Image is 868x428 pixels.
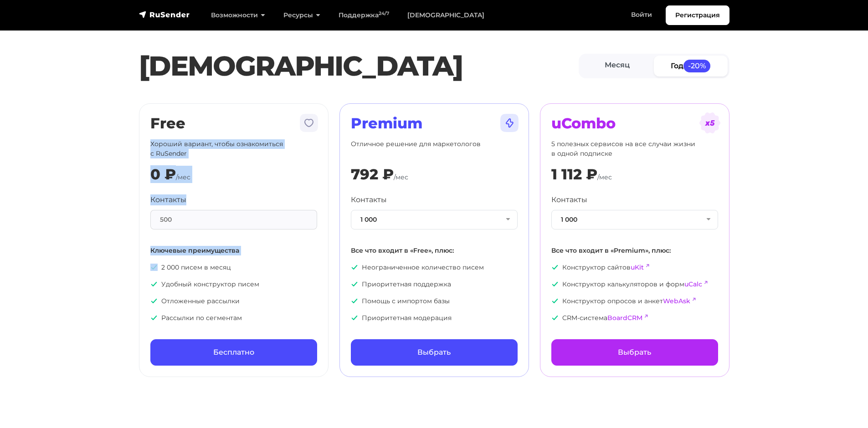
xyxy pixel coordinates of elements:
img: icon-ok.svg [150,280,158,288]
a: uCalc [684,280,702,288]
p: 5 полезных сервисов на все случаи жизни в одной подписке [551,139,718,158]
a: uKit [631,263,644,271]
h2: Free [150,115,317,132]
a: Регистрация [666,5,729,25]
p: Конструктор сайтов [551,263,718,272]
img: icon-ok.svg [551,280,559,288]
img: tarif-free.svg [298,112,320,134]
p: Конструктор калькуляторов и форм [551,280,718,289]
p: Удобный конструктор писем [150,280,317,289]
img: RuSender [139,10,190,19]
a: Ресурсы [274,6,329,25]
div: 792 ₽ [351,166,394,183]
img: icon-ok.svg [150,314,158,321]
a: Войти [622,5,661,24]
img: tarif-ucombo.svg [699,112,721,134]
button: 1 000 [551,210,718,229]
p: Рассылки по сегментам [150,313,317,323]
a: Поддержка24/7 [329,6,398,25]
img: icon-ok.svg [351,314,358,321]
img: icon-ok.svg [551,297,559,305]
p: Конструктор опросов и анкет [551,296,718,306]
label: Контакты [551,194,587,205]
img: icon-ok.svg [551,264,559,271]
p: Отложенные рассылки [150,296,317,306]
img: icon-ok.svg [150,297,158,305]
label: Контакты [351,194,387,205]
a: Месяц [580,56,654,76]
div: 1 112 ₽ [551,166,597,183]
img: icon-ok.svg [150,264,158,271]
a: Бесплатно [150,339,317,366]
a: Год [654,56,728,76]
a: Возможности [202,6,274,25]
p: Отличное решение для маркетологов [351,139,518,158]
img: icon-ok.svg [351,280,358,288]
span: -20% [683,60,711,72]
label: Контакты [150,194,186,205]
img: icon-ok.svg [351,264,358,271]
div: 0 ₽ [150,166,176,183]
p: Хороший вариант, чтобы ознакомиться с RuSender [150,139,317,158]
button: 1 000 [351,210,518,229]
sup: 24/7 [379,10,389,16]
span: /мес [597,173,612,181]
h2: Premium [351,115,518,132]
a: BoardCRM [607,314,642,322]
h2: uCombo [551,115,718,132]
p: Все что входит в «Premium», плюс: [551,246,718,255]
img: icon-ok.svg [551,314,559,321]
span: /мес [394,173,408,181]
p: Неограниченное количество писем [351,263,518,272]
img: tarif-premium.svg [498,112,520,134]
h1: [DEMOGRAPHIC_DATA] [139,50,579,82]
p: Все что входит в «Free», плюс: [351,246,518,255]
p: CRM-система [551,313,718,323]
p: Приоритетная модерация [351,313,518,323]
p: Приоритетная поддержка [351,280,518,289]
a: [DEMOGRAPHIC_DATA] [398,6,493,25]
a: Выбрать [551,339,718,366]
p: Помощь с импортом базы [351,296,518,306]
span: /мес [176,173,190,181]
a: WebAsk [663,297,690,305]
img: icon-ok.svg [351,297,358,305]
p: 2 000 писем в месяц [150,263,317,272]
a: Выбрать [351,339,518,366]
p: Ключевые преимущества [150,246,317,255]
